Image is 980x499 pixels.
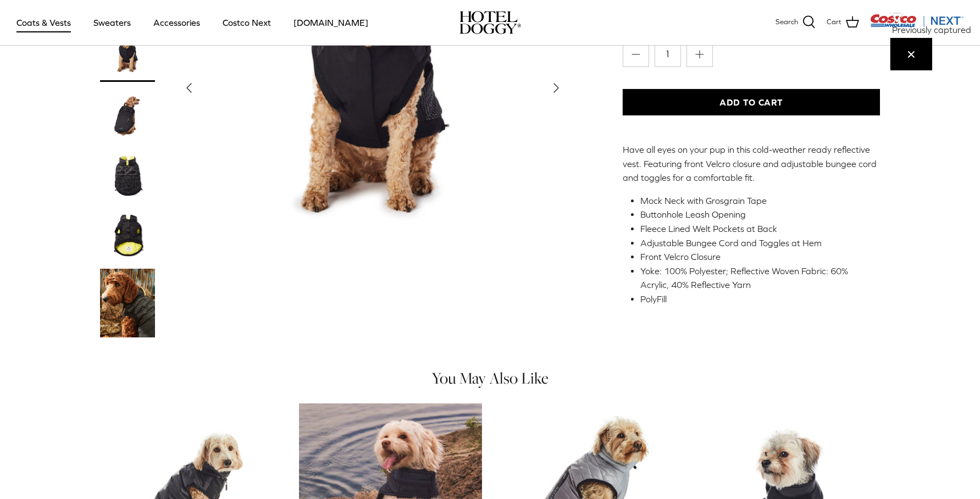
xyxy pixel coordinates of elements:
button: Add to Cart [623,89,881,115]
li: Fleece Lined Welt Pockets at Back [640,222,872,236]
li: Buttonhole Leash Opening [640,208,872,222]
span: Cart [827,16,841,28]
img: Costco Next [870,14,964,27]
a: Cart [827,15,859,30]
a: Sweaters [84,4,141,41]
li: Mock Neck with Grosgrain Tape [640,194,872,208]
a: Thumbnail Link [100,208,155,263]
a: Costco Next [213,4,281,41]
li: Adjustable Bungee Cord and Toggles at Hem [640,236,872,251]
h4: You May Also Like [100,370,881,387]
a: Thumbnail Link [100,147,155,202]
p: Have all eyes on your pup in this cold-weather ready reflective vest. Featuring front Velcro clos... [623,143,881,185]
a: Thumbnail Link [100,87,155,142]
a: [DOMAIN_NAME] [284,4,378,41]
a: hoteldoggy.com hoteldoggycom [459,11,521,34]
a: Coats & Vests [7,4,81,41]
li: PolyFill [640,292,872,307]
a: Search [776,15,816,30]
li: Front Velcro Closure [640,250,872,264]
a: Accessories [143,4,210,41]
button: Next [544,76,568,100]
a: Thumbnail Link [100,268,155,337]
a: Visit Costco Next [870,21,964,29]
li: Yoke: 100% Polyester; Reflective Woven Fabric: 60% Acrylic, 40% Reflective Yarn [640,264,872,292]
input: Quantity [655,41,681,67]
img: hoteldoggycom [459,11,521,34]
button: Previous [177,76,201,100]
span: Search [776,16,798,28]
a: Thumbnail Link [100,26,155,81]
